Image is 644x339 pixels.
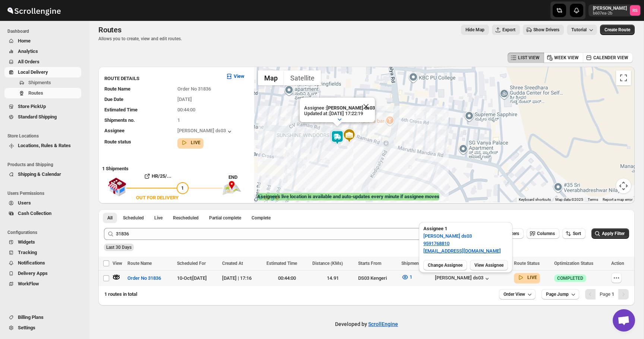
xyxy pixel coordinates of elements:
p: b607ea-2b [593,11,627,16]
button: Map action label [461,25,489,35]
span: Locations, Rules & Rates [18,143,71,148]
button: View Assignee [470,260,508,270]
button: [PERSON_NAME] ds03 [419,230,476,242]
span: Home [18,38,31,44]
span: Last 30 Days [106,245,132,250]
span: Notifications [18,260,45,266]
span: Scheduled For [177,261,206,266]
div: Open chat [613,309,635,332]
b: LIVE [527,275,537,280]
b: 1 [612,291,614,297]
button: LIVE [517,274,537,281]
span: Users Permissions [7,190,84,196]
img: Google [256,193,281,202]
span: Order View [503,291,525,297]
span: Routes [28,90,43,96]
button: LIVE [180,139,201,146]
button: Apply Filter [591,228,629,239]
button: Notifications [4,258,81,268]
button: HR/25/... [126,170,189,182]
button: LIST VIEW [508,53,544,63]
button: [PERSON_NAME] ds03 [435,275,491,282]
a: Report a map error [603,197,632,202]
a: ScrollEngine [368,321,398,327]
text: RS [632,8,638,13]
span: Users [18,200,31,206]
button: Columns [527,228,559,239]
p: Updated at : [DATE] 17:22:19 [304,111,375,116]
div: 00:44:00 [266,275,308,282]
button: Order View [499,289,536,300]
img: ScrollEngine [6,1,62,20]
span: Shipping & Calendar [18,171,61,177]
b: 1 Shipments [98,162,129,171]
button: Order No 31836 [123,272,165,284]
span: Hide Map [465,27,484,33]
button: WorkFlow [4,279,81,289]
span: COMPLETED [557,275,583,281]
button: [PERSON_NAME] ds03 [177,128,233,135]
div: END [228,174,250,181]
span: All Orders [18,59,40,64]
span: Starts From [358,261,381,266]
span: Rescheduled [173,215,199,221]
span: Optimization Status [554,261,593,266]
span: Order No 31836 [177,86,211,92]
label: Assignee's live location is available and auto-updates every minute if assignee moves [257,193,439,200]
button: Map camera controls [616,178,631,193]
a: [EMAIL_ADDRESS][DOMAIN_NAME] [423,248,501,254]
span: Shipments [28,80,51,85]
span: Route Name [127,261,152,266]
span: 1 [177,117,180,123]
div: OUT FOR DELIVERY [136,194,179,202]
button: Create Route [600,25,635,35]
button: CALENDER VIEW [583,53,633,63]
span: Columns [537,231,555,236]
h3: ROUTE DETAILS [104,75,220,82]
span: Page [600,291,614,297]
span: Route status [104,139,131,145]
span: Tutorial [571,27,587,32]
button: Show satellite imagery [284,70,321,85]
button: Change Assignee [423,260,467,270]
button: Page Jump [542,289,579,300]
span: Cash Collection [18,210,51,216]
span: Route Status [514,261,540,266]
span: Delivery Apps [18,270,48,276]
span: Tracking [18,250,37,255]
button: User menu [588,4,641,16]
span: Dashboard [7,28,84,34]
span: Apply Filter [602,231,625,236]
span: Change Assignee [428,262,463,268]
button: Tutorial [567,25,597,35]
nav: Pagination [585,289,629,300]
b: Assignee 1 [423,226,447,231]
span: Assignee [104,128,124,133]
button: All Orders [4,57,81,67]
button: Cash Collection [4,208,81,219]
span: WorkFlow [18,281,39,286]
span: [PERSON_NAME] ds03 [423,232,472,240]
span: Show Drivers [533,27,559,33]
span: 1 [410,274,412,280]
button: WEEK VIEW [544,53,583,63]
button: Export [492,25,520,35]
span: Map data ©2025 [555,197,583,202]
button: Show street map [258,70,284,85]
p: Developed by [335,320,398,328]
span: Complete [252,215,271,221]
button: Close [357,98,375,115]
div: [DATE] | 17:16 [222,275,262,282]
b: [PERSON_NAME] ds03 [326,105,375,111]
span: Widgets [18,239,35,245]
img: trip_end.png [222,181,241,195]
span: Sort [573,231,581,236]
span: Partial complete [209,215,241,221]
span: Shipments no. [104,117,135,123]
button: All routes [103,213,117,223]
button: Toggle fullscreen view [616,70,631,85]
span: Store PickUp [18,104,46,109]
span: Export [502,27,515,33]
